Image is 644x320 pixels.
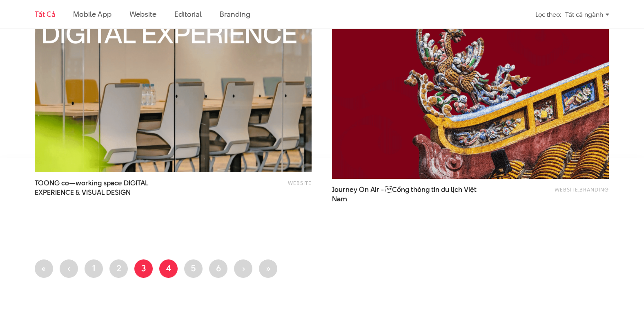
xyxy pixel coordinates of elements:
[535,7,561,22] div: Lọc theo:
[184,259,203,278] a: 5
[288,179,312,187] a: Website
[579,186,609,193] a: Branding
[67,262,71,274] span: ‹
[332,185,484,204] a: Journey On Air - Cổng thông tin du lịch ViệtNam
[242,262,245,274] span: ›
[129,9,156,19] a: Website
[159,259,178,278] a: 4
[332,185,484,204] span: Journey On Air - Cổng thông tin du lịch Việt
[85,259,103,278] a: 1
[35,9,55,19] a: Tất cả
[498,185,609,200] div: ,
[265,262,271,274] span: »
[565,7,609,22] div: Tất cả ngành
[41,262,47,274] span: «
[35,188,131,197] span: EXPERIENCE & VISUAL DESIGN
[73,9,111,19] a: Mobile app
[35,178,187,197] a: TOONG co—working space DIGITALEXPERIENCE & VISUAL DESIGN
[555,186,578,193] a: Website
[35,178,187,197] span: TOONG co—working space DIGITAL
[109,259,128,278] a: 2
[174,9,202,19] a: Editorial
[209,259,227,278] a: 6
[220,9,250,19] a: Branding
[332,194,347,204] span: Nam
